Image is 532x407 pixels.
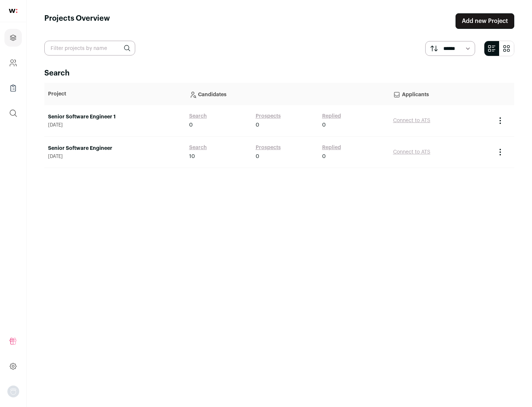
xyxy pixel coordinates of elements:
[189,121,193,129] span: 0
[322,144,341,151] a: Replied
[256,144,281,151] a: Prospects
[44,41,135,55] input: Filter projects by name
[4,79,22,97] a: Company Lists
[322,153,326,160] span: 0
[48,90,182,98] p: Project
[189,153,195,160] span: 10
[4,29,22,47] a: Projects
[48,145,182,152] a: Senior Software Engineer
[256,121,259,129] span: 0
[7,386,19,397] img: nopic.png
[256,153,259,160] span: 0
[44,13,110,29] h1: Projects Overview
[4,54,22,72] a: Company and ATS Settings
[393,118,430,123] a: Connect to ATS
[48,113,182,121] a: Senior Software Engineer 1
[189,87,386,101] p: Candidates
[256,112,281,120] a: Prospects
[393,149,430,155] a: Connect to ATS
[322,112,341,120] a: Replied
[48,154,182,159] span: [DATE]
[322,121,326,129] span: 0
[496,116,505,125] button: Project Actions
[48,122,182,128] span: [DATE]
[496,148,505,157] button: Project Actions
[456,13,514,29] a: Add new Project
[189,112,207,120] a: Search
[7,386,19,397] button: Open dropdown
[44,68,514,78] h2: Search
[393,87,488,101] p: Applicants
[189,144,207,151] a: Search
[9,9,17,13] img: wellfound-shorthand-0d5821cbd27db2630d0214b213865d53afaa358527fdda9d0ea32b1df1b89c2c.svg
